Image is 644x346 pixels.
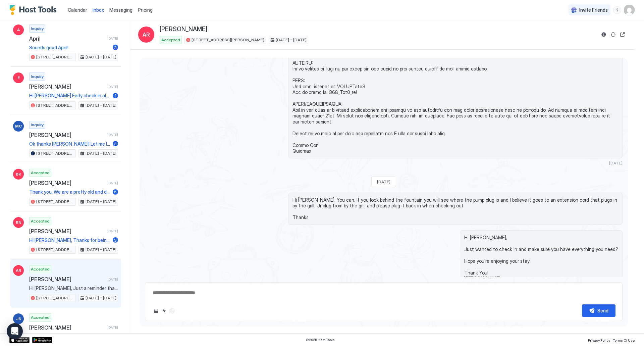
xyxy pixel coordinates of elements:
[93,7,104,13] span: Inbox
[86,247,116,253] span: [DATE] - [DATE]
[36,54,74,60] span: [STREET_ADDRESS][PERSON_NAME]
[29,35,105,42] span: April
[29,83,105,90] span: [PERSON_NAME]
[597,307,608,314] div: Send
[31,122,44,128] span: Inquiry
[29,228,105,235] span: [PERSON_NAME]
[29,141,110,147] span: Ok thanks [PERSON_NAME]! Let me look this over with my husband and we will hopefully be able to b...
[107,325,118,330] span: [DATE]
[16,316,21,322] span: JS
[152,307,160,315] button: Upload image
[464,235,618,282] span: Hi [PERSON_NAME], Just wanted to check in and make sure you have everything you need? Hope you're...
[68,6,87,13] a: Calendar
[16,267,21,274] span: AR
[600,31,608,39] button: Reservation information
[31,170,50,176] span: Accepted
[306,338,335,342] span: © 2025 Host Tools
[107,36,118,41] span: [DATE]
[29,276,105,283] span: [PERSON_NAME]
[588,336,610,343] a: Privacy Policy
[9,5,60,15] a: Host Tools Logo
[609,31,617,39] button: Sync reservation
[36,295,74,301] span: [STREET_ADDRESS][PERSON_NAME]
[31,314,50,320] span: Accepted
[31,26,44,32] span: Inquiry
[31,73,44,80] span: Inquiry
[86,150,116,156] span: [DATE] - [DATE]
[86,295,116,301] span: [DATE] - [DATE]
[16,219,21,226] span: RN
[624,5,635,15] div: User profile
[15,123,22,129] span: MC
[17,27,20,33] span: A
[276,37,307,43] span: [DATE] - [DATE]
[29,285,118,291] span: Hi [PERSON_NAME], Just a reminder that your check-out is [DATE] at 11AM. Please leave the sheets ...
[7,323,23,339] div: Open Intercom Messenger
[138,7,153,13] span: Pricing
[192,37,264,43] span: [STREET_ADDRESS][PERSON_NAME]
[107,277,118,282] span: [DATE]
[107,181,118,185] span: [DATE]
[68,7,87,13] span: Calendar
[160,307,168,315] button: Quick reply
[613,338,635,342] span: Terms Of Use
[29,132,105,138] span: [PERSON_NAME]
[377,179,390,184] span: [DATE]
[9,337,30,343] a: App Store
[143,31,150,39] span: AR
[588,338,610,342] span: Privacy Policy
[86,102,116,108] span: [DATE] - [DATE]
[107,133,118,137] span: [DATE]
[29,324,105,331] span: [PERSON_NAME]
[619,31,627,39] button: Open reservation
[115,93,116,98] span: 1
[114,141,117,146] span: 3
[579,7,608,13] span: Invite Friends
[29,237,110,243] span: Hi [PERSON_NAME], Thanks for being such a great guest. If you havent already left a review and yo...
[16,171,21,177] span: BK
[36,199,74,205] span: [STREET_ADDRESS][PERSON_NAME]
[29,189,110,195] span: Thank you. We are a pretty old and dull group.😁
[582,304,615,317] button: Send
[107,85,118,89] span: [DATE]
[36,102,74,108] span: [STREET_ADDRESS][PERSON_NAME]
[29,180,105,186] span: [PERSON_NAME]
[86,199,116,205] span: [DATE] - [DATE]
[613,336,635,343] a: Terms Of Use
[36,150,74,156] span: [STREET_ADDRESS][PERSON_NAME]
[31,218,50,224] span: Accepted
[609,160,623,165] span: [DATE]
[29,45,110,51] span: Sounds good April!
[292,197,618,220] span: Hi [PERSON_NAME]. You can. If you look behind the fountain you will see where the pump plug is an...
[114,45,117,50] span: 2
[107,229,118,233] span: [DATE]
[32,337,52,343] a: Google Play Store
[93,6,104,13] a: Inbox
[109,6,132,13] a: Messaging
[161,37,180,43] span: Accepted
[109,7,132,13] span: Messaging
[36,247,74,253] span: [STREET_ADDRESS][PERSON_NAME]
[114,189,117,194] span: 5
[29,93,110,99] span: Hi [PERSON_NAME] Early check in always depends on if I have a guest the night before. If so, they...
[613,6,621,14] div: menu
[17,75,20,81] span: E
[86,54,116,60] span: [DATE] - [DATE]
[160,26,207,33] span: [PERSON_NAME]
[114,238,117,243] span: 3
[31,266,50,272] span: Accepted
